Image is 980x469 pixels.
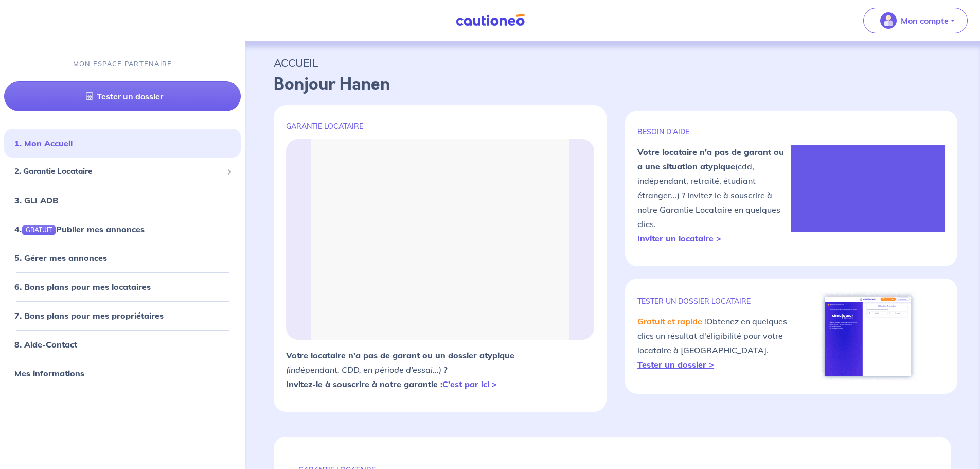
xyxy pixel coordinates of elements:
[637,147,784,171] strong: Votre locataire n'a pas de garant ou a une situation atypique
[14,166,223,178] span: 2. Garantie Locataire
[819,291,917,381] img: simulateur.png
[637,297,791,306] p: TESTER un dossier locataire
[4,190,241,211] div: 3. GLI ADB
[14,224,145,234] a: 4.GRATUITPublier mes annonces
[443,364,448,375] strong: ?
[4,162,241,182] div: 2. Garantie Locataire
[4,363,241,384] div: Mes informations
[14,138,73,148] a: 1. Mon Accueil
[286,364,441,375] em: (indépendant, CDD, en période d’essai...)
[73,59,172,69] p: MON ESPACE PARTENAIRE
[4,219,241,239] div: 4.GRATUITPublier mes annonces
[4,305,241,326] div: 7. Bons plans pour mes propriétaires
[274,72,951,97] p: Bonjour Hanen
[637,316,706,326] em: Gratuit et rapide !
[286,350,514,360] strong: Votre locataire n’a pas de garant ou un dossier atypique
[274,54,951,72] p: ACCUEIL
[863,8,968,33] button: illu_account_valid_menu.svgMon compte
[637,314,791,372] p: Obtenez en quelques clics un résultat d'éligibilité pour votre locataire à [GEOGRAPHIC_DATA].
[4,334,241,355] div: 8. Aide-Contact
[14,339,77,350] a: 8. Aide-Contact
[14,195,58,205] a: 3. GLI ADB
[4,248,241,268] div: 5. Gérer mes annonces
[637,127,791,136] p: BESOIN D'AIDE
[286,121,594,131] p: GARANTIE LOCATAIRE
[14,253,107,263] a: 5. Gérer mes annonces
[14,310,164,321] a: 7. Bons plans pour mes propriétaires
[637,233,721,244] a: Inviter un locataire >
[637,145,791,246] p: (cdd, indépendant, retraité, étudiant étranger...) ? Invitez le à souscrire à notre Garantie Loca...
[4,133,241,153] div: 1. Mon Accueil
[286,379,497,389] strong: Invitez-le à souscrire à notre garantie :
[880,12,897,29] img: illu_account_valid_menu.svg
[4,276,241,297] div: 6. Bons plans pour mes locataires
[452,14,529,27] img: Cautioneo
[14,368,84,378] a: Mes informations
[637,359,714,370] a: Tester un dossier >
[4,81,241,111] a: Tester un dossier
[901,14,949,27] p: Mon compte
[14,282,151,292] a: 6. Bons plans pour mes locataires
[442,379,497,389] a: C’est par ici >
